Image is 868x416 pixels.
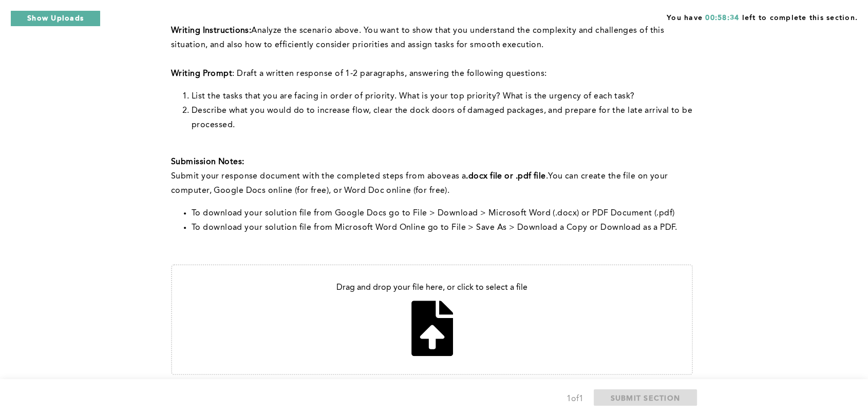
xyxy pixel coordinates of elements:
button: Show Uploads [10,10,101,27]
span: List the tasks that you are facing in order of priority. What is your top priority? What is the u... [192,92,634,101]
button: SUBMIT SECTION [594,389,697,406]
strong: Submission Notes: [171,158,244,166]
strong: .docx file or .pdf file [466,172,545,181]
li: To download your solution file from Google Docs go to File > Download > Microsoft Word (.docx) or... [192,206,693,221]
span: 00:58:34 [705,14,739,22]
span: Submit your response document [171,172,303,181]
span: : Draft a written response of 1-2 paragraphs, answering the following questions: [232,70,546,78]
span: SUBMIT SECTION [611,393,681,403]
span: You have left to complete this section. [667,10,858,23]
strong: Writing Instructions: [171,27,251,35]
span: Describe what you would do to increase flow, clear the dock doors of damaged packages, and prepar... [192,107,694,129]
strong: Writing Prompt [171,70,232,78]
p: with the completed steps from above You can create the file on your computer, Google Docs online ... [171,169,693,198]
span: as a [451,172,466,181]
span: Analyze the scenario above. You want to show that you understand the complexity and challenges of... [171,27,667,49]
div: 1 of 1 [567,392,583,406]
li: To download your solution file from Microsoft Word Online go to File > Save As > Download a Copy ... [192,221,693,235]
span: . [546,172,548,181]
